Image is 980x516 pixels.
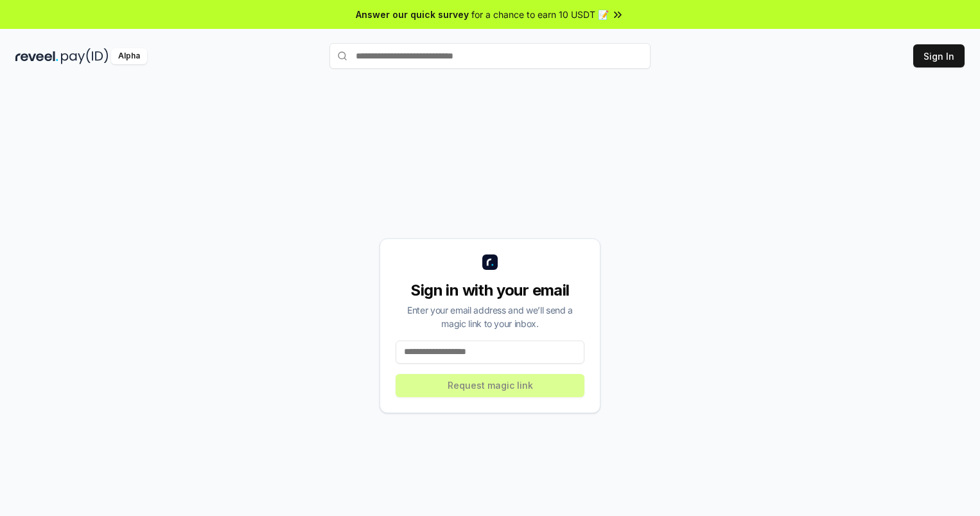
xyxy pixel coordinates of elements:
img: logo_small [482,254,498,270]
div: Enter your email address and we’ll send a magic link to your inbox. [396,303,584,330]
img: reveel_dark [15,48,58,64]
div: Alpha [111,48,147,64]
button: Sign In [913,44,965,67]
div: Sign in with your email [396,280,584,301]
img: pay_id [61,48,109,64]
span: Answer our quick survey [356,8,469,21]
span: for a chance to earn 10 USDT 📝 [471,8,609,21]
